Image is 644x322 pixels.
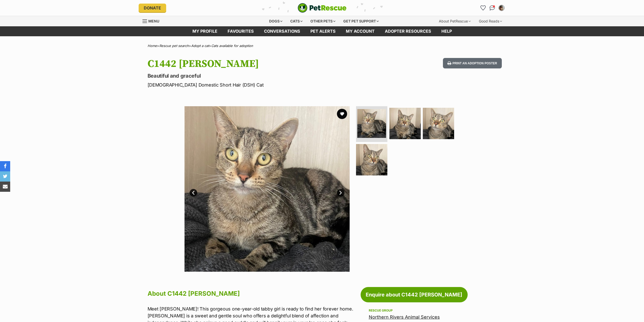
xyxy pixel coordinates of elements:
a: Adopt a cat [191,44,209,48]
div: Cats [287,16,306,26]
div: Dogs [266,16,286,26]
a: Next [337,189,345,197]
a: Enquire about C1442 [PERSON_NAME] [361,287,468,302]
ul: Account quick links [479,4,506,12]
button: Print an adoption poster [443,58,502,68]
a: My account [341,26,380,36]
div: Get pet support [340,16,382,26]
div: Good Reads [475,16,506,26]
div: Rescue group [369,308,459,313]
button: My account [497,4,506,12]
p: [DEMOGRAPHIC_DATA] Domestic Short Hair (DSH) Cat [148,81,363,88]
a: PetRescue [298,3,347,13]
a: Prev [190,189,197,197]
a: Cats available for adoption [211,44,253,48]
a: Northern Rivers Animal Services [369,314,440,320]
img: Photo of C1442 Phoebe [357,109,386,138]
img: logo-cat-932fe2b9b8326f06289b0f2fb663e598f794de774fb13d1741a6617ecf9a85b4.svg [298,3,347,13]
a: Conversations [488,4,496,12]
a: conversations [259,26,305,36]
div: Other pets [307,16,339,26]
span: Menu [148,19,159,23]
img: Photo of C1442 Phoebe [356,144,387,175]
a: Favourites [479,4,487,12]
img: Photo of C1442 Phoebe [389,108,421,139]
button: favourite [337,109,347,119]
a: Pet alerts [305,26,341,36]
a: Adopter resources [380,26,436,36]
img: chat-41dd97257d64d25036548639549fe6c8038ab92f7586957e7f3b1b290dea8141.svg [490,5,495,10]
a: Help [436,26,457,36]
p: Beautiful and graceful [148,72,363,79]
a: My profile [187,26,222,36]
a: Donate [139,4,166,12]
a: Favourites [222,26,259,36]
img: David Harrison profile pic [499,5,504,10]
a: Menu [142,16,163,25]
a: Home [148,44,157,48]
div: > > > [135,44,509,48]
img: Photo of C1442 Phoebe [185,106,350,272]
img: Photo of C1442 Phoebe [423,108,454,139]
h1: C1442 [PERSON_NAME] [148,58,363,70]
div: About PetRescue [435,16,474,26]
h2: About C1442 [PERSON_NAME] [148,288,358,299]
a: Rescue pet search [159,44,189,48]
